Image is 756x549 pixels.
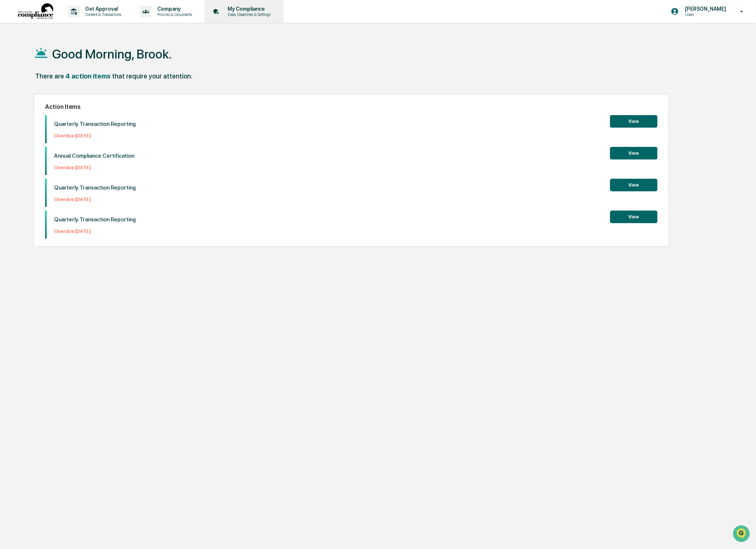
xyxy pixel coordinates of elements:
[65,72,111,80] div: 4 action items
[54,133,136,138] p: Overdue: [DATE]
[610,181,658,188] a: View
[222,6,275,12] p: My Compliance
[610,147,658,160] button: View
[112,72,192,80] div: that require your attention.
[4,104,50,118] a: 🔎Data Lookup
[54,184,136,191] p: Quarterly Transaction Reporting
[126,59,135,68] button: Start new chat
[7,94,13,100] div: 🖐️
[54,197,136,202] p: Overdue: [DATE]
[610,117,658,124] a: View
[52,125,90,131] a: Powered byPylon
[54,165,134,170] p: Overdue: [DATE]
[80,6,125,12] p: Get Approval
[151,12,196,17] p: Policies & Documents
[25,57,121,64] div: Start new chat
[35,72,64,80] div: There are
[732,525,752,545] iframe: Open customer support
[45,103,658,110] h2: Action Items
[15,107,47,115] span: Data Lookup
[679,6,730,12] p: [PERSON_NAME]
[54,228,136,234] p: Overdue: [DATE]
[54,121,136,127] p: Quarterly Transaction Reporting
[80,12,125,17] p: Content & Transactions
[151,6,196,12] p: Company
[61,93,92,101] span: Attestations
[610,213,658,220] a: View
[19,34,122,41] input: Clear
[18,3,53,20] img: logo
[54,153,134,159] p: Annual Compliance Certification
[25,64,94,70] div: We're available if you need us!
[7,108,13,114] div: 🔎
[15,93,48,101] span: Preclearance
[610,211,658,223] button: View
[7,16,135,27] p: How can we help?
[52,47,172,61] h1: Good Morning, Brook.
[54,94,60,100] div: 🗄️
[610,149,658,156] a: View
[610,115,658,128] button: View
[51,90,95,104] a: 🗄️Attestations
[610,179,658,191] button: View
[679,12,730,17] p: Users
[54,216,136,223] p: Quarterly Transaction Reporting
[222,12,275,17] p: Data, Deadlines & Settings
[74,125,90,131] span: Pylon
[4,90,51,104] a: 🖐️Preclearance
[7,57,21,70] img: 1746055101610-c473b297-6a78-478c-a979-82029cc54cd1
